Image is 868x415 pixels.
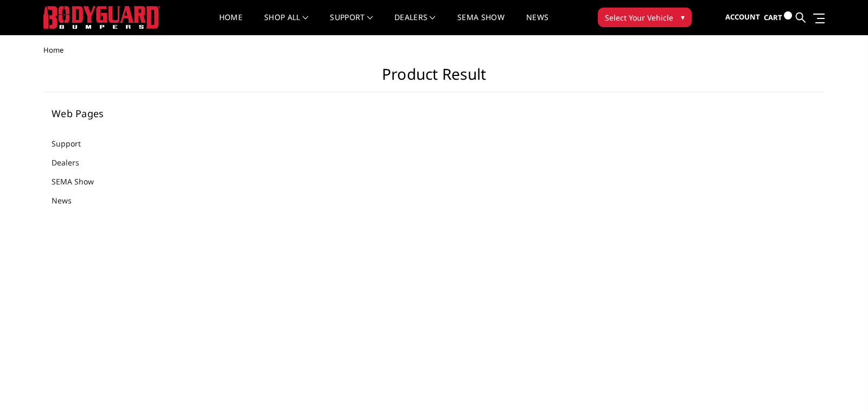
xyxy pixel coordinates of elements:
h1: Product Result [43,65,825,92]
span: Select Your Vehicle [605,12,673,23]
span: Cart [764,12,782,22]
span: Account [725,12,760,22]
a: Support [52,138,94,149]
a: News [52,195,85,206]
a: Account [725,3,760,32]
a: News [526,14,548,35]
span: ▾ [681,11,685,23]
a: SEMA Show [457,14,505,35]
a: Dealers [394,14,436,35]
a: shop all [264,14,308,35]
button: Select Your Vehicle [598,8,692,27]
span: Home [43,45,63,55]
h5: Web Pages [52,108,184,118]
a: Dealers [52,157,93,168]
a: Cart [764,3,792,33]
a: SEMA Show [52,176,107,187]
a: Support [330,14,373,35]
img: BODYGUARD BUMPERS [43,6,160,29]
a: Home [219,14,242,35]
